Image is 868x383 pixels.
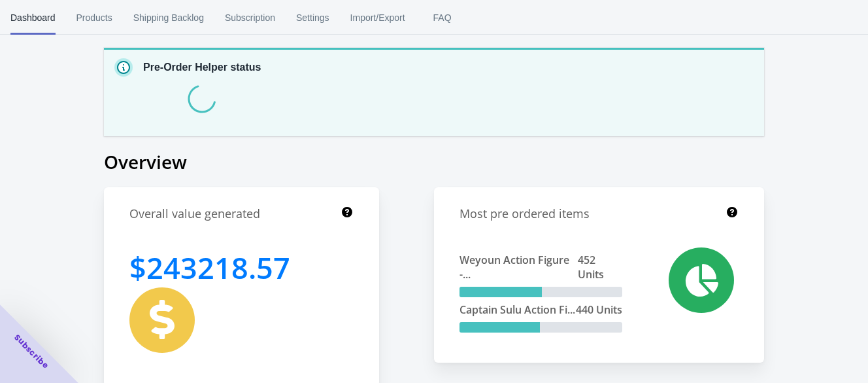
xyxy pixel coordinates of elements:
[225,1,275,35] span: Subscription
[426,1,459,35] span: FAQ
[578,253,622,282] span: 452 Units
[104,149,764,174] h1: Overview
[10,1,56,35] span: Dashboard
[576,302,622,317] span: 440 Units
[459,302,575,317] span: Captain Sulu Action Fi...
[459,253,578,282] span: Weyoun Action Figure -...
[129,247,290,287] h1: 243218.57
[459,206,590,222] h1: Most pre ordered items
[350,1,405,35] span: Import/Export
[12,332,51,371] span: Subscribe
[129,247,146,287] span: $
[129,206,260,222] h1: Overall value generated
[133,1,204,35] span: Shipping Backlog
[76,1,112,35] span: Products
[143,60,261,75] p: Pre-Order Helper status
[296,1,329,35] span: Settings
